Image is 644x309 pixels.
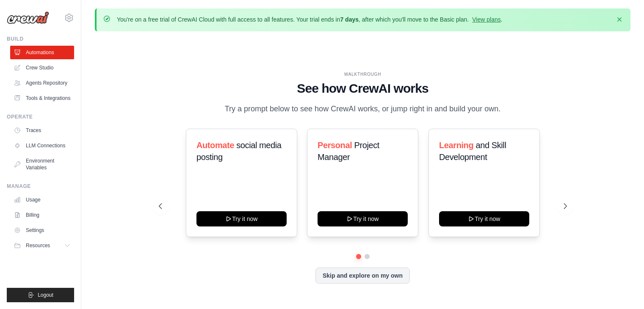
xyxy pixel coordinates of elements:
[7,183,74,190] div: Manage
[10,208,74,222] a: Billing
[7,11,49,24] img: Logo
[318,211,408,226] button: Try it now
[10,76,74,90] a: Agents Repository
[221,103,505,115] p: Try a prompt below to see how CrewAI works, or jump right in and build your own.
[602,268,644,309] iframe: Chat Widget
[318,141,352,150] span: Personal
[38,292,53,298] span: Logout
[10,91,74,105] a: Tools & Integrations
[10,154,74,174] a: Environment Variables
[472,16,500,23] a: View plans
[159,71,567,77] div: WALKTHROUGH
[439,211,529,226] button: Try it now
[10,139,74,152] a: LLM Connections
[10,46,74,59] a: Automations
[10,239,74,252] button: Resources
[315,268,410,284] button: Skip and explore on my own
[196,211,287,226] button: Try it now
[10,193,74,207] a: Usage
[159,81,567,96] h1: See how CrewAI works
[7,36,74,42] div: Build
[196,141,234,150] span: Automate
[10,124,74,137] a: Traces
[196,141,282,162] span: social media posting
[7,288,74,302] button: Logout
[439,141,506,162] span: and Skill Development
[340,16,359,23] strong: 7 days
[10,61,74,74] a: Crew Studio
[117,15,503,24] p: You're on a free trial of CrewAI Cloud with full access to all features. Your trial ends in , aft...
[7,113,74,120] div: Operate
[439,141,473,150] span: Learning
[10,223,74,237] a: Settings
[26,242,50,249] span: Resources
